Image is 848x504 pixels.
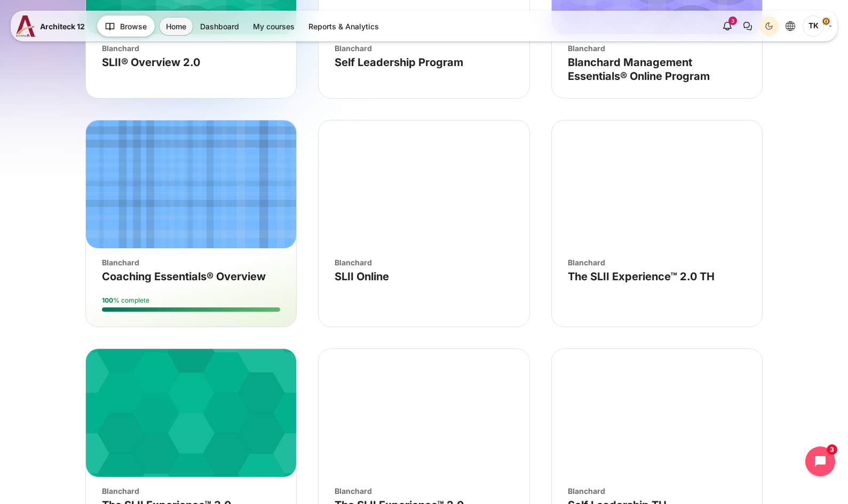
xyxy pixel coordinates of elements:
[335,485,513,497] div: Blanchard
[335,270,389,283] a: SLII Online
[102,296,280,305] div: % complete
[335,257,513,268] div: Blanchard
[568,56,710,83] a: Blanchard Management Essentials® Online Program
[194,18,245,35] a: Dashboard
[803,15,824,37] span: Thananthorn Khanijomdi
[102,270,266,283] a: Coaching Essentials® Overview
[160,18,193,35] a: Home
[568,270,715,283] a: The SLII Experience™ 2.0 TH
[718,17,737,36] div: Show notification window with 3 new notifications
[97,15,155,37] button: Browse
[102,257,280,268] div: Blanchard
[102,43,280,54] div: Blanchard
[40,21,85,32] span: Architeck 12
[803,15,832,37] a: User menu
[728,17,737,25] div: 3
[102,296,113,304] strong: 100
[102,485,280,497] div: Blanchard
[738,17,757,36] button: There are 0 unread conversations
[568,257,746,268] div: Blanchard
[335,43,513,54] div: Blanchard
[16,15,89,37] a: A12 A12 Architeck 12
[247,18,301,35] a: My courses
[120,21,147,32] span: Browse
[759,17,779,36] button: Light Mode Dark Mode
[102,56,200,69] a: SLII® Overview 2.0
[781,17,800,36] button: Languages
[302,18,385,35] a: Reports & Analytics
[568,43,746,54] div: Blanchard
[568,485,746,497] div: Blanchard
[761,18,777,34] div: Dark Mode
[16,15,36,37] img: A12
[335,56,463,69] a: Self Leadership Program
